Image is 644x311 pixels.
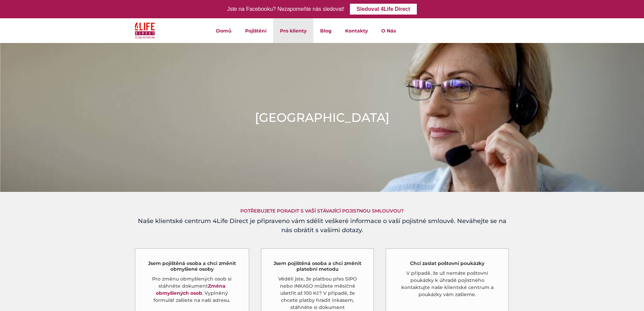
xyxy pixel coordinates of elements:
[135,217,510,235] h4: Naše klientské centrum 4Life Direct je připraveno vám sdělit veškeré informace o vaší pojistné sm...
[209,18,238,43] a: Domů
[313,18,338,43] a: Blog
[227,4,344,14] div: Jste na Facebooku? Nezapomeňte nás sledovat!
[338,18,375,43] a: Kontakty
[147,275,237,304] p: Pro změnu obmyšlených osob si stáhněte dokument . Vyplněný formulář zašlete na naši adresu.
[156,283,225,296] a: Změna obmyšlených osob
[135,208,510,214] h5: Potřebujete poradit s vaší stávající pojistnou smlouvou?
[410,261,484,266] h5: Chci zaslat poštovní poukázky
[255,109,389,126] h1: [GEOGRAPHIC_DATA]
[147,261,237,272] h5: Jsem pojištěná osoba a chci změnit obmyšlené osoby
[135,21,155,40] img: 4Life Direct Česká republika logo
[350,4,417,15] a: Sledovat 4Life Direct
[398,270,497,298] p: V případě, že už nemáte poštovní poukázky k úhradě pojistného kontaktujte naše klientské centrum ...
[273,261,362,272] h5: Jsem pojištěná osoba a chci změnit platební metodu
